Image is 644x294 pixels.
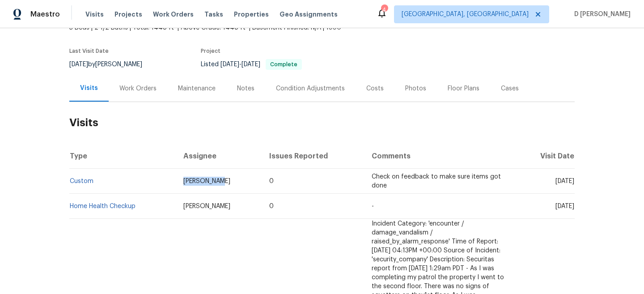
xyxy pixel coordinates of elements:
div: Visits [80,84,98,93]
div: Maintenance [178,84,216,93]
span: Visits [85,10,104,19]
span: Properties [234,10,269,19]
span: [DATE] [241,61,260,68]
th: Type [69,144,176,169]
div: Cases [501,84,519,93]
div: Notes [237,84,254,93]
span: [DATE] [220,61,239,68]
span: D [PERSON_NAME] [571,10,631,19]
span: [DATE] [69,61,88,68]
span: Work Orders [153,10,194,19]
span: Tasks [204,11,223,17]
span: [DATE] [555,203,574,209]
th: Visit Date [516,144,575,169]
span: Listed [201,61,302,68]
span: Check on feedback to make sure items got done [372,174,501,189]
div: Floor Plans [448,84,479,93]
span: [PERSON_NAME] [183,178,230,184]
span: 0 [269,178,274,184]
th: Issues Reported [262,144,364,169]
div: Photos [405,84,426,93]
span: Projects [114,10,142,19]
th: Assignee [176,144,262,169]
span: [DATE] [555,178,574,184]
th: Comments [364,144,516,169]
span: [PERSON_NAME] [183,203,230,209]
h2: Visits [69,102,575,144]
a: Custom [70,178,93,184]
span: [GEOGRAPHIC_DATA], [GEOGRAPHIC_DATA] [402,10,529,19]
div: 4 [381,5,387,14]
div: Work Orders [119,84,157,93]
div: by [PERSON_NAME] [69,59,153,70]
span: Last Visit Date [69,48,109,54]
span: Complete [267,62,301,67]
span: 0 [269,203,274,209]
span: - [372,203,374,209]
div: Condition Adjustments [276,84,345,93]
a: Home Health Checkup [70,203,136,209]
span: Project [201,48,220,54]
span: Geo Assignments [280,10,338,19]
div: Costs [366,84,384,93]
span: - [220,61,260,68]
span: Maestro [30,10,60,19]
